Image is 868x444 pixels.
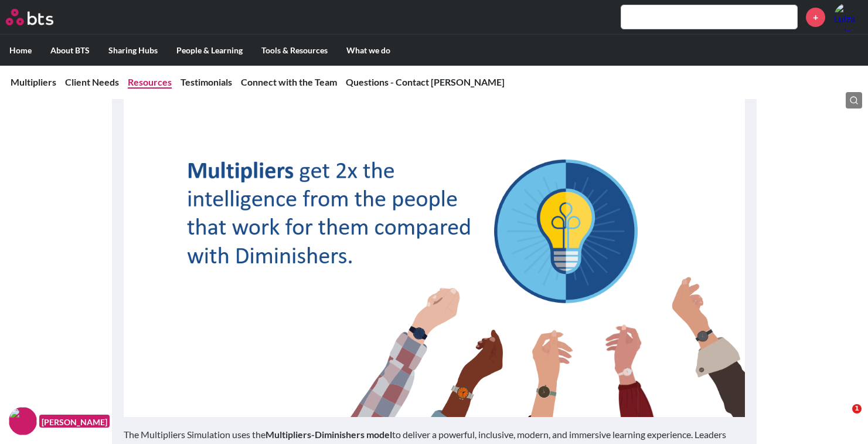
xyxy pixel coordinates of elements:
a: Multipliers [11,76,56,87]
label: About BTS [41,35,99,66]
img: F [9,407,37,435]
label: What we do [337,35,400,66]
a: Testimonials [181,76,232,87]
a: Resources [128,76,172,87]
label: Tools & Resources [252,35,337,66]
a: Client Needs [65,76,119,87]
a: Questions - Contact [PERSON_NAME] [346,76,505,87]
label: Sharing Hubs [99,35,167,66]
span: 1 [852,404,862,414]
iframe: Intercom live chat [828,404,856,432]
img: Luiza Falcao [834,3,862,31]
a: Profile [834,3,862,31]
label: People & Learning [167,35,252,66]
img: BTS Logo [6,9,53,25]
a: Go home [6,9,75,25]
figcaption: [PERSON_NAME] [39,415,110,428]
a: Connect with the Team [241,76,337,87]
strong: Multipliers-Diminishers model [265,429,392,440]
a: + [806,8,825,27]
